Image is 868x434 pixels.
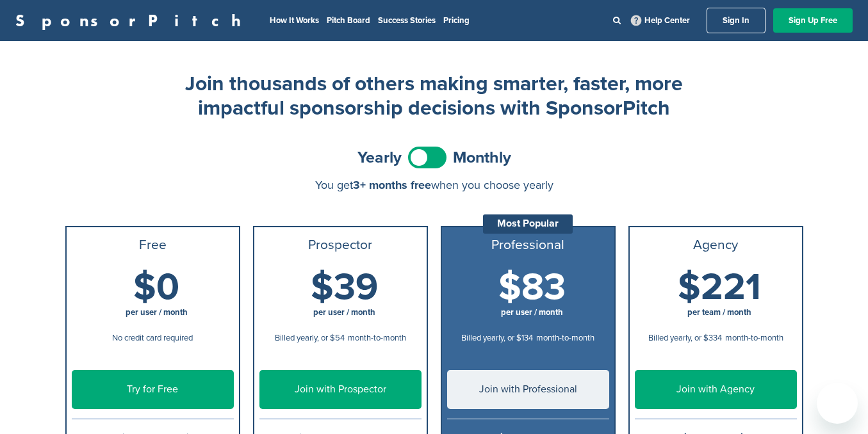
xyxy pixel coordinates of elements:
[133,265,179,310] span: $0
[773,8,853,33] a: Sign Up Free
[725,333,783,343] span: month-to-month
[817,383,858,424] iframe: Button to launch messaging window
[72,237,234,253] h3: Free
[275,333,345,343] span: Billed yearly, or $54
[65,179,803,191] div: You get when you choose yearly
[348,333,406,343] span: month-to-month
[313,307,375,317] span: per user / month
[501,307,563,317] span: per user / month
[536,333,594,343] span: month-to-month
[635,370,797,409] a: Join with Agency
[112,333,193,343] span: No credit card required
[447,237,609,253] h3: Professional
[707,8,766,33] a: Sign In
[327,15,370,26] a: Pitch Board
[483,214,573,234] div: Most Popular
[15,12,249,29] a: SponsorPitch
[72,370,234,409] a: Try for Free
[461,333,533,343] span: Billed yearly, or $134
[678,265,761,310] span: $221
[270,15,319,26] a: How It Works
[353,178,431,192] span: 3+ months free
[357,150,402,166] span: Yearly
[259,237,422,253] h3: Prospector
[378,15,436,26] a: Success Stories
[311,265,378,310] span: $39
[178,72,691,121] h2: Join thousands of others making smarter, faster, more impactful sponsorship decisions with Sponso...
[648,333,722,343] span: Billed yearly, or $334
[453,150,511,166] span: Monthly
[447,370,609,409] a: Join with Professional
[126,307,188,317] span: per user / month
[259,370,422,409] a: Join with Prospector
[628,13,692,28] a: Help Center
[635,237,797,253] h3: Agency
[443,15,470,26] a: Pricing
[687,307,751,317] span: per team / month
[498,265,566,310] span: $83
